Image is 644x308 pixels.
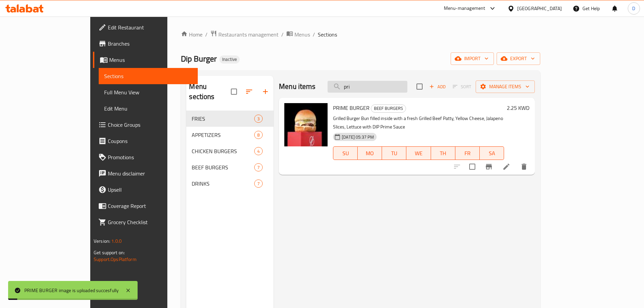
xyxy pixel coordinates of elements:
span: Sections [318,30,337,39]
span: Manage items [481,82,529,91]
button: Manage items [476,80,535,93]
span: Menus [294,30,310,39]
span: Add item [427,81,448,92]
span: FR [458,148,477,158]
a: Menus [286,30,310,39]
a: Coupons [93,133,198,149]
button: MO [358,146,382,160]
a: Menus [93,52,198,68]
li: / [205,30,208,39]
span: PRIME BURGER [333,103,369,113]
span: Restaurants management [218,30,279,39]
button: TH [431,146,455,160]
a: Choice Groups [93,117,198,133]
a: Edit menu item [502,163,510,171]
span: Sections [104,72,192,80]
span: Add [428,83,447,91]
span: Menus [109,56,192,64]
a: Support.OpsPlatform [94,255,137,264]
span: Dip Burger [181,51,217,66]
span: [DATE] 05:37 PM [339,134,377,140]
span: 7 [255,181,262,187]
span: Select section first [448,81,476,92]
span: 3 [255,116,262,122]
span: D [632,5,635,12]
div: PRIME BURGER image is uploaded succesfully [24,287,119,294]
div: FRIES3 [186,111,273,127]
span: Coupons [108,137,192,145]
span: Edit Menu [104,104,192,113]
span: SA [482,148,501,158]
p: Grilled Burger Bun filled inside with a fresh Grilled Beef Patty, Yellow Cheese, Jalapeno Slices,... [333,114,504,131]
div: APPETIZERS8 [186,127,273,143]
div: CHICKEN BURGERS4 [186,143,273,159]
input: search [328,81,407,93]
div: DRINKS7 [186,175,273,192]
a: Promotions [93,149,198,165]
span: CHICKEN BURGERS [192,147,254,155]
nav: breadcrumb [181,30,540,39]
span: Upsell [108,186,192,194]
span: Edit Restaurant [108,23,192,31]
span: 1.0.0 [111,237,122,245]
button: TU [382,146,406,160]
a: Branches [93,35,198,52]
button: SU [333,146,358,160]
li: / [281,30,284,39]
span: Full Menu View [104,88,192,96]
button: FR [455,146,480,160]
span: Promotions [108,153,192,161]
h2: Menu items [279,81,316,92]
div: items [254,147,263,155]
a: Grocery Checklist [93,214,198,230]
span: Coverage Report [108,202,192,210]
nav: Menu sections [186,108,273,194]
button: Branch-specific-item [481,159,497,175]
button: import [451,52,494,65]
span: BEEF BURGERS [371,104,406,112]
span: import [456,54,488,63]
a: Upsell [93,182,198,198]
a: Full Menu View [99,84,198,100]
span: 4 [255,148,262,155]
a: Edit Restaurant [93,19,198,35]
span: WE [409,148,428,158]
span: Branches [108,40,192,48]
span: Grocery Checklist [108,218,192,226]
span: MO [360,148,379,158]
a: Coverage Report [93,198,198,214]
div: [GEOGRAPHIC_DATA] [517,5,562,12]
h2: Menu sections [189,81,231,102]
button: SA [480,146,504,160]
div: BEEF BURGERS7 [186,159,273,175]
span: Get support on: [94,248,125,257]
div: Menu-management [444,4,485,13]
span: TU [385,148,404,158]
h6: 2.25 KWD [507,103,529,113]
span: Menu disclaimer [108,169,192,177]
a: Menu disclaimer [93,165,198,182]
li: / [313,30,315,39]
span: Version: [94,237,110,245]
a: Edit Menu [99,100,198,117]
span: DRINKS [192,180,254,188]
span: Choice Groups [108,121,192,129]
span: Select to update [465,160,479,174]
div: items [254,180,263,188]
img: PRIME BURGER [284,103,328,146]
button: delete [516,159,532,175]
span: SU [336,148,355,158]
span: BEEF BURGERS [192,163,254,171]
span: 8 [255,132,262,138]
span: TH [434,148,453,158]
a: Sections [99,68,198,84]
button: WE [406,146,431,160]
button: export [497,52,540,65]
span: FRIES [192,115,254,123]
span: 7 [255,164,262,171]
span: APPETIZERS [192,131,254,139]
span: Inactive [219,56,240,62]
span: export [502,54,535,63]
